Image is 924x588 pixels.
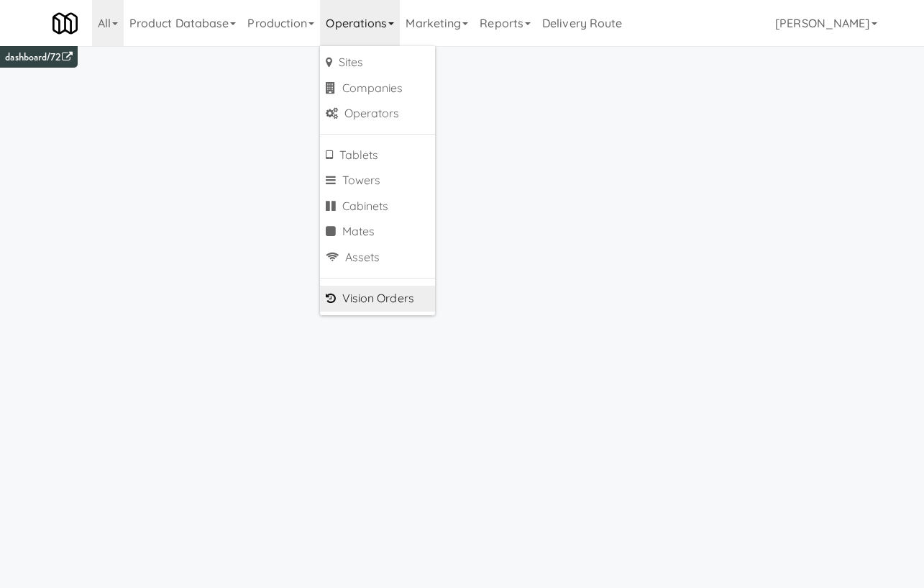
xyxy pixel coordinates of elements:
img: Micromart [52,11,78,36]
a: dashboard/72 [5,50,72,65]
a: Mates [320,219,435,245]
a: Sites [320,50,435,76]
a: Cabinets [320,194,435,220]
a: Companies [320,76,435,101]
a: Towers [320,168,435,194]
a: Assets [320,245,435,271]
a: Vision Orders [320,286,435,312]
a: Operators [320,101,435,127]
a: Tablets [320,143,435,168]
